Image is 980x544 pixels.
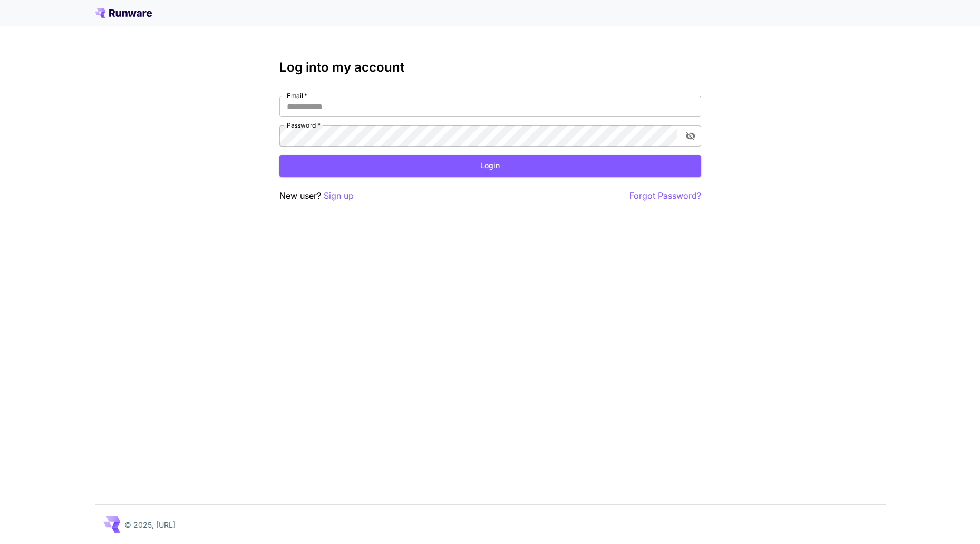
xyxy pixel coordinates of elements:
[681,127,700,145] button: toggle password visibility
[279,189,354,202] p: New user?
[324,189,354,202] button: Sign up
[287,91,307,100] label: Email
[279,155,701,177] button: Login
[287,121,321,130] label: Password
[279,60,701,75] h3: Log into my account
[124,519,176,530] p: © 2025, [URL]
[629,189,701,202] button: Forgot Password?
